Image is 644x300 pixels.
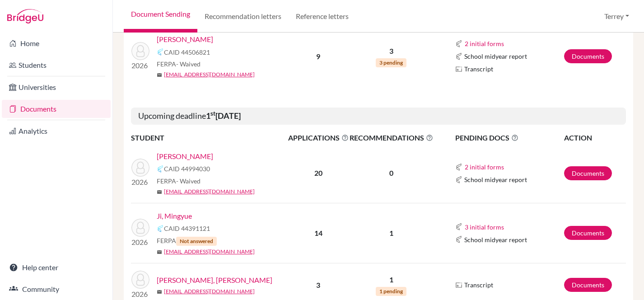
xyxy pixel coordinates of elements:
span: Transcript [464,64,493,74]
span: School midyear report [464,175,527,184]
h5: Upcoming deadline [131,108,626,125]
p: 2026 [131,60,149,71]
b: 1 [DATE] [206,111,241,121]
button: 2 initial forms [464,162,504,172]
img: Kristen, Natalie [131,271,149,289]
img: Common App logo [157,165,164,173]
span: FERPA [157,236,217,246]
button: 3 initial forms [464,222,504,232]
span: mail [157,289,162,295]
a: Home [2,34,111,52]
span: 3 pending [376,58,406,67]
p: 1 [350,228,433,239]
img: Common App logo [455,236,462,243]
img: Common App logo [455,176,462,183]
span: CAID 44391121 [164,224,210,233]
a: Community [2,280,111,298]
a: Documents [564,278,612,292]
p: 2026 [131,237,149,248]
img: Baird, Fiona [131,159,149,177]
th: STUDENT [131,132,288,144]
a: [PERSON_NAME], [PERSON_NAME] [157,275,272,286]
p: 2026 [131,289,149,300]
img: Ling, Zishan [131,42,149,60]
b: 9 [316,52,320,61]
th: ACTION [564,132,626,144]
span: CAID 44506821 [164,47,210,57]
sup: st [210,110,215,117]
p: 2026 [131,177,149,187]
a: [PERSON_NAME] [157,34,213,45]
img: Common App logo [455,40,462,47]
a: [PERSON_NAME] [157,151,213,162]
span: - Waived [176,177,201,185]
button: 2 initial forms [464,38,504,49]
a: Students [2,56,111,74]
span: 1 pending [376,287,406,296]
span: Not answered [176,237,217,246]
img: Parchments logo [455,281,462,289]
span: RECOMMENDATIONS [350,132,433,143]
span: FERPA [157,176,201,186]
p: 3 [350,46,433,56]
span: CAID 44994030 [164,164,210,173]
span: PENDING DOCS [455,132,563,143]
img: Common App logo [455,164,462,171]
a: Documents [564,49,612,63]
span: FERPA [157,59,201,69]
span: Transcript [464,280,493,290]
span: APPLICATIONS [288,132,349,143]
p: 1 [350,274,433,285]
button: Terrey [600,8,633,25]
a: [EMAIL_ADDRESS][DOMAIN_NAME] [164,187,255,196]
a: [EMAIL_ADDRESS][DOMAIN_NAME] [164,70,255,79]
a: Documents [2,100,111,118]
a: Documents [564,226,612,240]
a: [EMAIL_ADDRESS][DOMAIN_NAME] [164,248,255,256]
img: Common App logo [455,53,462,60]
b: 3 [316,281,320,289]
a: Ji, Mingyue [157,211,192,221]
span: School midyear report [464,235,527,244]
img: Common App logo [157,225,164,232]
span: mail [157,249,162,255]
span: - Waived [176,60,201,68]
a: Universities [2,78,111,96]
span: mail [157,189,162,195]
a: Analytics [2,122,111,140]
p: 0 [350,168,433,178]
a: [EMAIL_ADDRESS][DOMAIN_NAME] [164,287,255,295]
a: Documents [564,166,612,180]
span: School midyear report [464,52,527,61]
a: Help center [2,258,111,277]
b: 14 [314,229,322,237]
img: Ji, Mingyue [131,219,149,237]
img: Common App logo [157,48,164,56]
img: Bridge-U [7,9,43,23]
img: Common App logo [455,223,462,230]
span: mail [157,72,162,78]
img: Parchments logo [455,66,462,73]
b: 20 [314,169,322,177]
